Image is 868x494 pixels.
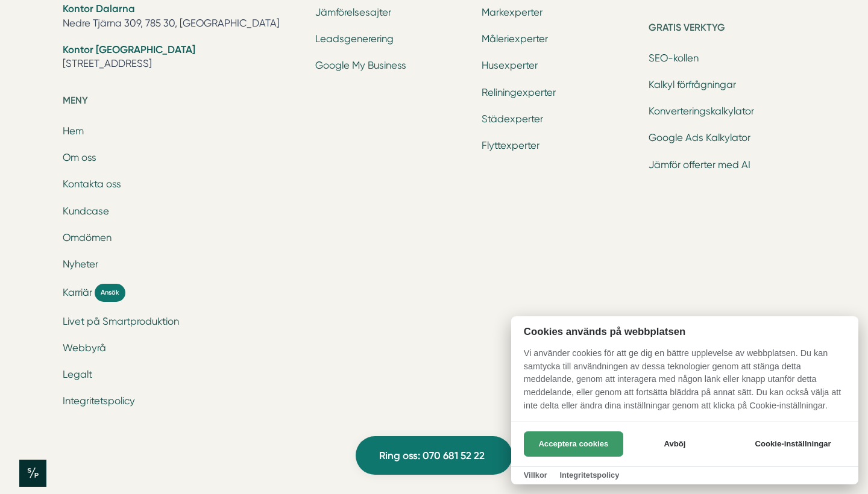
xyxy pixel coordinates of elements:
[627,431,723,457] button: Avböj
[740,431,846,457] button: Cookie-inställningar
[511,326,858,337] h2: Cookies används på webbplatsen
[559,471,619,480] a: Integritetspolicy
[511,347,858,421] p: Vi använder cookies för att ge dig en bättre upplevelse av webbplatsen. Du kan samtycka till anvä...
[524,431,623,457] button: Acceptera cookies
[524,471,547,480] a: Villkor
